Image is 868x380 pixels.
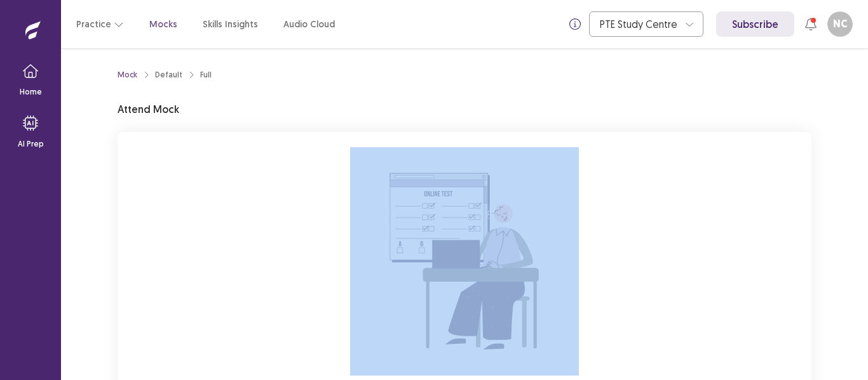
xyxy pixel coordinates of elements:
[155,69,182,81] div: Default
[716,11,794,37] a: Subscribe
[350,147,579,376] img: attend-mock
[200,69,212,81] div: Full
[564,13,587,36] button: info
[118,69,137,81] a: Mock
[203,18,258,31] a: Skills Insights
[118,69,212,81] nav: breadcrumb
[118,102,179,117] p: Attend Mock
[76,13,124,36] button: Practice
[18,138,44,150] p: AI Prep
[283,18,335,31] a: Audio Cloud
[827,11,853,37] button: NC
[149,18,177,31] a: Mocks
[600,12,679,36] div: PTE Study Centre
[20,86,42,98] p: Home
